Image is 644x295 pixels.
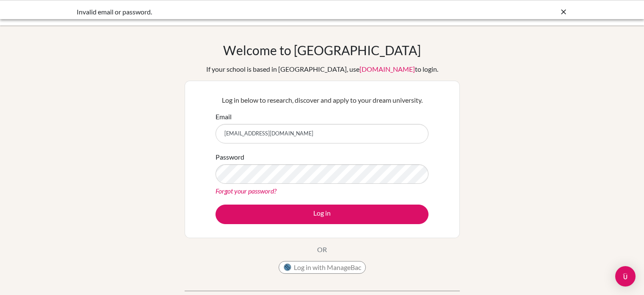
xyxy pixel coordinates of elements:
[279,261,366,274] button: Log in with ManageBac
[216,187,276,195] a: Forgot your password?
[359,65,415,73] a: [DOMAIN_NAME]
[77,7,441,17] div: Invalid email or password.
[317,244,327,255] p: OR
[216,152,244,162] label: Password
[216,112,232,122] label: Email
[615,266,636,287] div: Open Intercom Messenger
[223,42,421,58] h1: Welcome to [GEOGRAPHIC_DATA]
[216,205,428,224] button: Log in
[216,95,428,105] p: Log in below to research, discover and apply to your dream university.
[206,64,438,74] div: If your school is based in [GEOGRAPHIC_DATA], use to login.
